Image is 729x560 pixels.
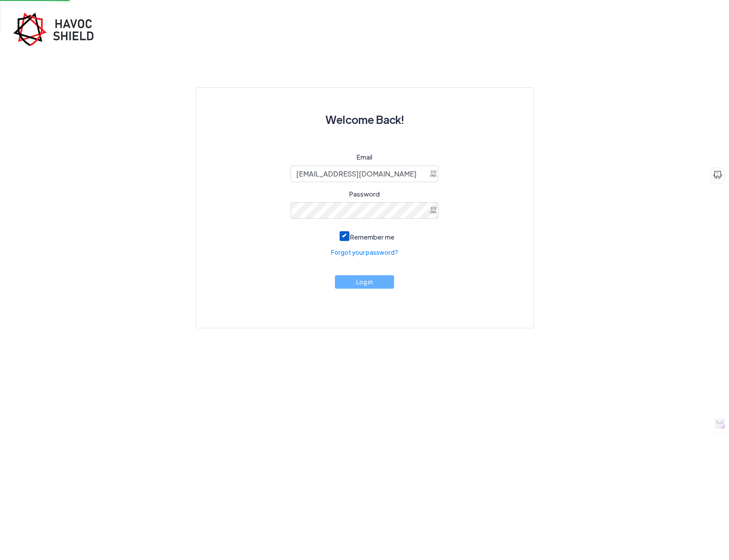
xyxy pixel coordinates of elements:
h3: Welcome Back! [217,109,512,130]
button: Log in [335,275,394,289]
span: Remember me [350,233,395,241]
label: Password [349,189,380,199]
img: havoc-shield-register-logo.png [13,12,100,46]
label: Email [357,152,372,162]
a: Forgot your password? [331,248,398,257]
